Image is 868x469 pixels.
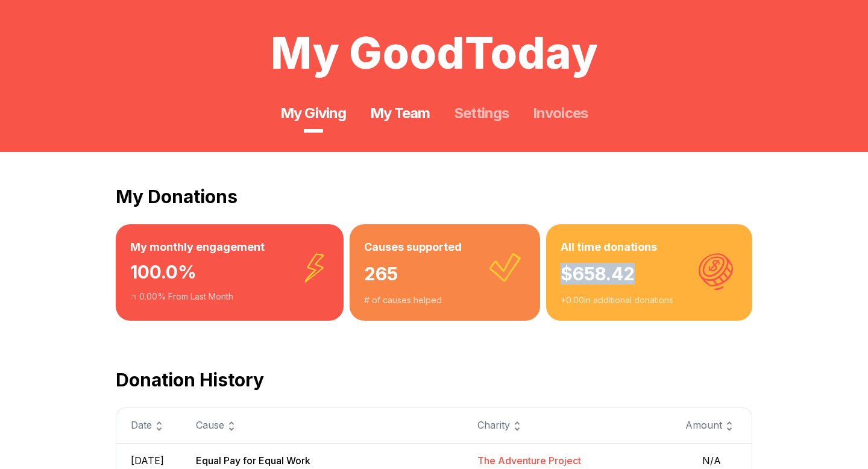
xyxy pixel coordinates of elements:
div: Amount [685,418,737,433]
div: Charity [477,418,657,433]
h3: My monthly engagement [130,239,329,256]
h2: Donation History [116,369,752,391]
div: # of causes helped [364,294,526,306]
a: My Team [370,104,430,123]
div: + 0.00 in additional donations [561,294,738,306]
a: My Giving [280,104,345,123]
div: $ 658.42 [561,256,738,294]
div: 100.0 % [130,256,329,291]
span: Equal Pay for Equal Work [196,455,310,467]
h3: Causes supported [364,239,526,256]
span: N/A [685,453,737,468]
h2: My Donations [116,186,752,207]
span: The Adventure Project [477,455,581,467]
div: Date [131,418,167,433]
div: Cause [196,418,448,433]
a: Settings [454,104,509,123]
div: 0.00 % From Last Month [130,291,329,303]
div: 265 [364,256,526,294]
a: Invoices [533,104,587,123]
h3: All time donations [561,239,738,256]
